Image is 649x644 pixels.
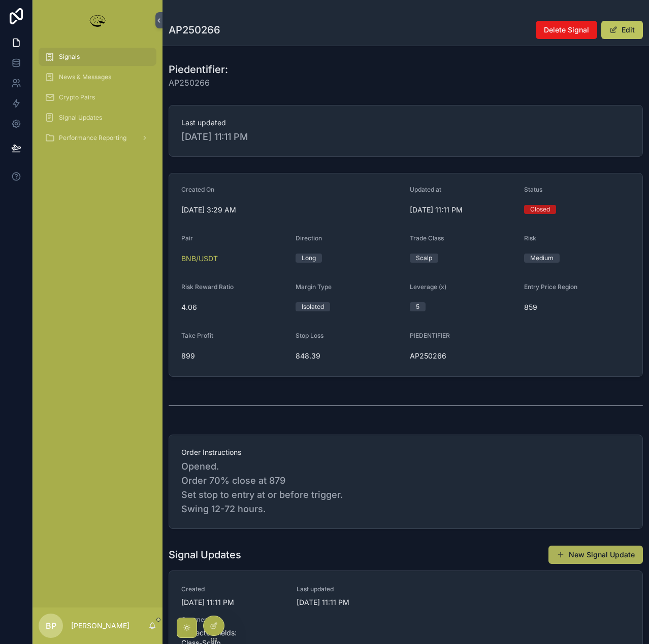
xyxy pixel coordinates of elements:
[548,546,643,564] button: New Signal Update
[410,283,446,291] span: Leverage (x)
[181,254,218,264] a: BNB/USDT
[181,205,402,215] span: [DATE] 3:29 AM
[33,41,163,160] div: scrollable content
[302,254,316,263] div: Long
[59,114,102,122] span: Signal Updates
[536,21,597,39] button: Delete Signal
[530,254,554,263] div: Medium
[169,77,228,89] span: AP250266
[181,585,284,593] span: Created
[39,48,156,66] a: Signals
[416,302,419,311] div: 5
[169,23,220,37] h1: AP250266
[169,62,228,77] h1: Piedentifier:
[524,186,542,193] span: Status
[181,616,630,624] span: Comment
[297,585,400,593] span: Last updated
[181,351,287,361] span: 899
[416,254,432,263] div: Scalp
[410,351,516,361] span: AP250266
[39,68,156,86] a: News & Messages
[46,620,56,632] span: BP
[181,234,193,242] span: Pair
[181,332,213,339] span: Take Profit
[524,234,536,242] span: Risk
[181,459,630,516] span: Opened. Order 70% close at 879 Set stop to entry at or before trigger. Swing 12-72 hours.
[59,134,126,142] span: Performance Reporting
[410,205,516,215] span: [DATE] 11:11 PM
[87,12,108,28] img: App logo
[181,130,630,144] span: [DATE] 11:11 PM
[524,302,630,312] span: 859
[410,186,441,193] span: Updated at
[59,73,111,81] span: News & Messages
[181,118,630,128] span: Last updated
[530,205,550,214] div: Closed
[181,597,284,607] span: [DATE] 11:11 PM
[296,351,402,361] span: 848.39
[181,447,630,457] span: Order Instructions
[544,25,589,35] span: Delete Signal
[524,283,577,291] span: Entry Price Region
[181,302,287,312] span: 4.06
[169,548,241,562] h1: Signal Updates
[39,109,156,127] a: Signal Updates
[296,332,323,339] span: Stop Loss
[181,283,234,291] span: Risk Reward Ratio
[601,21,643,39] button: Edit
[181,186,214,193] span: Created On
[39,129,156,147] a: Performance Reporting
[297,597,400,607] span: [DATE] 11:11 PM
[59,53,80,61] span: Signals
[296,234,322,242] span: Direction
[39,88,156,106] a: Crypto Pairs
[59,93,95,101] span: Crypto Pairs
[71,621,129,631] p: [PERSON_NAME]
[410,332,450,339] span: PIEDENTIFIER
[296,283,332,291] span: Margin Type
[302,302,324,311] div: Isolated
[410,234,444,242] span: Trade Class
